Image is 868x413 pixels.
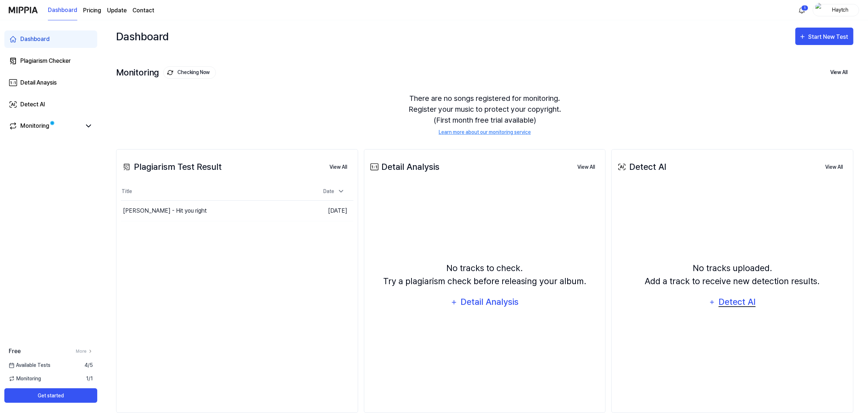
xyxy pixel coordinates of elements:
div: Detect AI [616,160,666,173]
span: 1 / 1 [86,375,93,383]
a: Dashboard [48,0,77,20]
span: 4 / 5 [85,361,93,369]
button: View All [572,160,601,175]
td: [DATE] [295,200,353,221]
a: Detail Anaysis [4,74,97,91]
span: Free [9,347,21,356]
div: Detect AI [718,295,757,309]
div: Dashboard [116,28,169,45]
a: Learn more about our monitoring service [439,128,531,136]
button: Get started [4,388,97,403]
a: Plagiarism Checker [4,52,97,70]
a: Pricing [83,6,101,15]
button: Detect AI [704,294,761,311]
button: profileHaytch [813,4,859,16]
div: There are no songs registered for monitoring. Register your music to protect your copyright. (Fir... [116,84,853,145]
div: Monitoring [116,66,216,79]
a: More [76,348,93,355]
div: Detail Analysis [369,160,440,173]
button: Checking Now [163,66,216,79]
div: Detect AI [20,100,45,109]
button: View All [824,65,853,80]
div: 1 [801,5,808,11]
button: 알림1 [796,4,808,16]
a: Dashboard [4,30,97,48]
div: Detail Anaysis [20,78,57,87]
a: Contact [132,6,154,15]
img: profile [815,3,824,17]
span: Available Tests [9,361,50,369]
div: Haytch [826,6,855,14]
div: Start New Test [808,32,850,42]
div: No tracks to check. Try a plagiarism check before releasing your album. [383,262,586,288]
div: Date [321,185,348,197]
a: View All [324,159,353,175]
div: No tracks uploaded. Add a track to receive new detection results. [645,262,820,288]
span: Monitoring [9,375,41,383]
div: [PERSON_NAME] - Hit you right [123,206,207,215]
button: Start New Test [795,28,853,45]
a: Update [107,6,127,15]
a: Monitoring [9,122,81,130]
div: Dashboard [20,35,50,44]
img: monitoring Icon [167,70,173,75]
a: Detect AI [4,96,97,113]
div: Plagiarism Checker [20,57,71,65]
div: Detail Analysis [460,295,519,309]
th: Title [121,183,295,200]
button: View All [819,160,849,175]
a: View All [819,159,849,175]
button: View All [324,160,353,175]
img: 알림 [798,6,806,15]
div: Plagiarism Test Result [121,160,222,173]
div: Monitoring [20,122,49,130]
button: Detail Analysis [446,294,524,311]
a: View All [572,159,601,175]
